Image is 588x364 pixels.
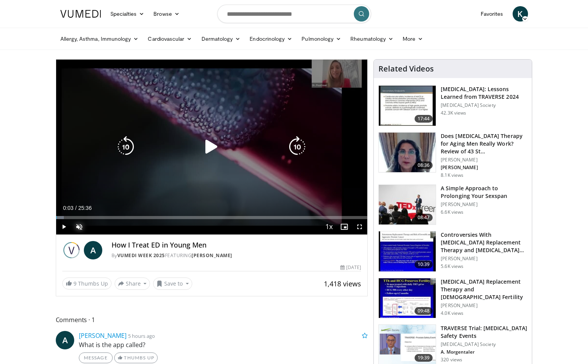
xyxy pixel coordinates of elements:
[441,209,463,215] p: 6.6K views
[340,264,361,271] div: [DATE]
[415,261,433,268] span: 10:39
[441,165,527,171] p: [PERSON_NAME]
[441,231,527,254] h3: Controversies With [MEDICAL_DATA] Replacement Therapy and [MEDICAL_DATA] Can…
[56,315,368,325] span: Comments 1
[415,115,433,123] span: 17:44
[56,60,368,235] video-js: Video Player
[192,252,232,259] a: [PERSON_NAME]
[197,31,245,47] a: Dermatology
[441,85,527,101] h3: [MEDICAL_DATA]: Lessons Learned from TRAVERSE 2024
[112,241,361,249] h4: How I Treat ED in Young Men
[324,279,361,288] span: 1,418 views
[117,252,165,259] a: Vumedi Week 2025
[441,349,527,355] p: A. Morgentaler
[112,252,361,259] div: By FEATURING
[378,64,434,73] h4: Related Videos
[79,340,368,349] p: What is the app called?
[379,133,436,173] img: 4d4bce34-7cbb-4531-8d0c-5308a71d9d6c.150x105_q85_crop-smart_upscale.jpg
[398,31,428,47] a: More
[75,205,77,211] span: /
[321,219,336,234] button: Playback Rate
[441,310,463,316] p: 4.0K views
[114,352,158,363] a: Thumbs Up
[379,86,436,126] img: 1317c62a-2f0d-4360-bee0-b1bff80fed3c.150x105_q85_crop-smart_upscale.jpg
[476,6,508,22] a: Favorites
[415,214,433,221] span: 08:47
[352,219,367,234] button: Fullscreen
[441,172,463,178] p: 8.1K views
[63,205,73,211] span: 0:03
[441,256,527,262] p: [PERSON_NAME]
[379,278,436,318] img: 58e29ddd-d015-4cd9-bf96-f28e303b730c.150x105_q85_crop-smart_upscale.jpg
[441,357,462,363] p: 320 views
[513,6,528,22] a: K
[297,31,346,47] a: Pulmonology
[441,132,527,155] h3: Does [MEDICAL_DATA] Therapy for Aging Men Really Work? Review of 43 St…
[441,102,527,108] p: [MEDICAL_DATA] Society
[415,354,433,362] span: 19:39
[441,278,527,301] h3: [MEDICAL_DATA] Replacement Therapy and [DEMOGRAPHIC_DATA] Fertility
[78,205,92,211] span: 25:36
[72,219,87,234] button: Unmute
[128,332,155,339] small: 5 hours ago
[378,278,527,319] a: 09:48 [MEDICAL_DATA] Replacement Therapy and [DEMOGRAPHIC_DATA] Fertility [PERSON_NAME] 4.0K views
[106,6,149,22] a: Specialties
[415,307,433,315] span: 09:48
[346,31,398,47] a: Rheumatology
[379,231,436,271] img: 418933e4-fe1c-4c2e-be56-3ce3ec8efa3b.150x105_q85_crop-smart_upscale.jpg
[62,241,81,259] img: Vumedi Week 2025
[56,219,72,234] button: Play
[379,185,436,225] img: c4bd4661-e278-4c34-863c-57c104f39734.150x105_q85_crop-smart_upscale.jpg
[79,352,113,363] a: Message
[441,263,463,269] p: 5.6K views
[378,132,527,178] a: 08:36 Does [MEDICAL_DATA] Therapy for Aging Men Really Work? Review of 43 St… [PERSON_NAME] [PERS...
[143,31,197,47] a: Cardiovascular
[441,303,527,309] p: [PERSON_NAME]
[115,278,150,290] button: Share
[378,85,527,126] a: 17:44 [MEDICAL_DATA]: Lessons Learned from TRAVERSE 2024 [MEDICAL_DATA] Society 42.3K views
[73,280,77,287] span: 9
[336,219,352,234] button: Enable picture-in-picture mode
[56,331,74,349] a: A
[441,341,527,347] p: [MEDICAL_DATA] Society
[441,201,527,208] p: [PERSON_NAME]
[378,231,527,272] a: 10:39 Controversies With [MEDICAL_DATA] Replacement Therapy and [MEDICAL_DATA] Can… [PERSON_NAME]...
[60,10,101,18] img: VuMedi Logo
[378,184,527,225] a: 08:47 A Simple Approach to Prolonging Your Sexspan [PERSON_NAME] 6.6K views
[79,331,127,340] a: [PERSON_NAME]
[441,157,527,163] p: [PERSON_NAME]
[149,6,184,22] a: Browse
[441,324,527,340] h3: TRAVERSE Trial: [MEDICAL_DATA] Safety Events
[56,31,143,47] a: Allergy, Asthma, Immunology
[56,216,368,219] div: Progress Bar
[217,5,371,23] input: Search topics, interventions
[415,161,433,169] span: 08:36
[153,278,192,290] button: Save to
[84,241,102,259] a: A
[441,110,466,116] p: 42.3K views
[245,31,297,47] a: Endocrinology
[62,278,112,289] a: 9 Thumbs Up
[441,184,527,200] h3: A Simple Approach to Prolonging Your Sexspan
